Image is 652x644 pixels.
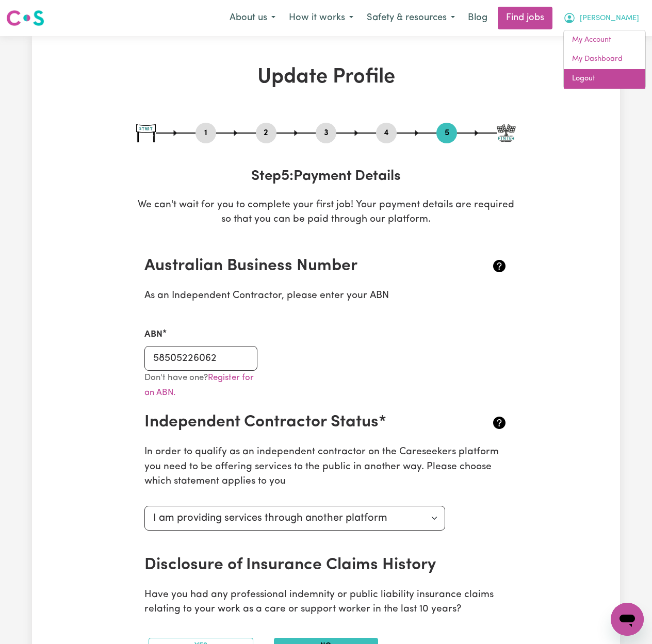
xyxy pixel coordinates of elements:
a: Careseekers logo [6,6,44,30]
button: Go to step 4 [376,126,397,140]
iframe: Button to launch messaging window [611,603,644,636]
small: Don't have one? [144,373,254,397]
a: My Account [564,30,645,50]
button: How it works [282,7,360,29]
button: Go to step 5 [436,126,457,140]
button: Go to step 1 [195,126,216,140]
input: e.g. 51 824 753 556 [144,346,257,371]
span: [PERSON_NAME] [580,13,639,24]
img: Careseekers logo [6,9,44,27]
a: My Dashboard [564,49,645,69]
a: Find jobs [498,7,552,29]
a: Logout [564,69,645,89]
p: As an Independent Contractor, please enter your ABN [144,289,508,304]
h1: Update Profile [136,65,516,90]
button: My Account [557,7,646,29]
p: We can't wait for you to complete your first job! Your payment details are required so that you c... [136,198,516,228]
button: Safety & resources [360,7,462,29]
h2: Australian Business Number [144,256,447,276]
div: My Account [563,30,646,89]
h2: Disclosure of Insurance Claims History [144,555,447,575]
h2: Independent Contractor Status* [144,412,447,432]
p: In order to qualify as an independent contractor on the Careseekers platform you need to be offer... [144,445,508,489]
button: About us [223,7,282,29]
button: Go to step 2 [256,126,276,140]
label: ABN [144,328,162,341]
button: Go to step 3 [316,126,336,140]
a: Blog [462,7,494,29]
p: Have you had any professional indemnity or public liability insurance claims relating to your wor... [144,588,508,618]
a: Register for an ABN. [144,373,254,397]
h3: Step 5 : Payment Details [136,168,516,186]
